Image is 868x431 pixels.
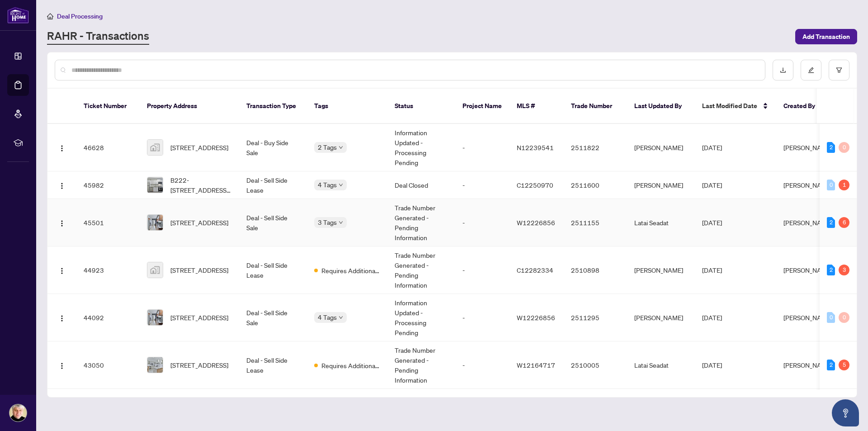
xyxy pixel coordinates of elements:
span: down [339,145,343,150]
td: Deal Closed [387,171,455,199]
div: 2 [827,217,835,228]
img: Logo [58,267,66,275]
span: W12226856 [517,218,555,227]
td: 2511155 [564,199,627,246]
td: [PERSON_NAME] [627,294,695,341]
button: download [773,60,793,81]
img: Logo [58,220,66,227]
span: B222-[STREET_ADDRESS][PERSON_NAME] [170,175,232,195]
span: 4 Tags [318,180,337,190]
button: Logo [55,140,69,155]
span: [DATE] [702,313,722,322]
td: Trade Number Generated - Pending Information [387,199,455,246]
td: [PERSON_NAME] [627,124,695,171]
div: 0 [827,180,835,190]
span: Requires Additional Docs [321,360,380,370]
img: thumbnail-img [147,357,163,373]
div: 1 [839,180,849,190]
button: Logo [55,310,69,325]
td: Information Updated - Processing Pending [387,124,455,171]
div: 2 [827,142,835,153]
td: 44092 [76,294,140,341]
td: 45982 [76,171,140,199]
th: Created By [776,89,830,124]
div: 0 [827,312,835,323]
button: Logo [55,178,69,192]
td: Information Updated - Processing Pending [387,294,455,341]
td: 2511295 [564,294,627,341]
span: 3 Tags [318,217,337,227]
span: W12164717 [517,361,555,369]
button: Logo [55,358,69,372]
span: [STREET_ADDRESS] [170,142,228,152]
td: Deal - Sell Side Lease [239,171,307,199]
td: 2510898 [564,246,627,294]
span: Last Modified Date [702,101,757,111]
span: [DATE] [702,361,722,369]
td: [PERSON_NAME] [627,246,695,294]
div: 0 [839,142,849,153]
span: edit [808,67,814,73]
td: 2511822 [564,124,627,171]
td: Deal - Sell Side Sale [239,199,307,246]
th: Status [387,89,455,124]
span: [STREET_ADDRESS] [170,360,228,370]
div: 2 [827,360,835,370]
span: Requires Additional Docs [321,265,380,275]
span: C12282334 [517,266,553,274]
td: - [455,246,509,294]
td: 46628 [76,124,140,171]
img: Logo [58,182,66,189]
button: Logo [55,215,69,230]
button: Logo [55,263,69,277]
button: Open asap [832,399,859,426]
td: Deal - Sell Side Sale [239,294,307,341]
td: Trade Number Generated - Pending Information [387,246,455,294]
span: [PERSON_NAME] [783,181,832,189]
span: [DATE] [702,218,722,227]
img: thumbnail-img [147,177,163,193]
td: Latai Seadat [627,199,695,246]
td: 44923 [76,246,140,294]
td: - [455,124,509,171]
td: - [455,294,509,341]
td: Latai Seadat [627,341,695,389]
th: Property Address [140,89,239,124]
span: 4 Tags [318,312,337,322]
td: Deal - Sell Side Lease [239,341,307,389]
td: 2510005 [564,341,627,389]
span: down [339,220,343,225]
span: [PERSON_NAME] [783,143,832,152]
img: logo [7,7,29,24]
td: 43050 [76,341,140,389]
td: Trade Number Generated - Pending Information [387,341,455,389]
span: [PERSON_NAME] [783,313,832,322]
td: Deal - Buy Side Sale [239,124,307,171]
img: Logo [58,145,66,152]
th: MLS # [509,89,564,124]
span: [DATE] [702,181,722,189]
span: [STREET_ADDRESS] [170,218,228,227]
div: 3 [839,265,849,275]
th: Tags [307,89,387,124]
th: Last Modified Date [695,89,776,124]
td: [PERSON_NAME] [627,171,695,199]
div: 2 [827,265,835,275]
span: 2 Tags [318,142,337,152]
img: Profile Icon [9,404,27,422]
div: 0 [839,312,849,323]
span: [PERSON_NAME] [783,218,832,227]
span: [STREET_ADDRESS] [170,265,228,275]
span: [DATE] [702,266,722,274]
span: [PERSON_NAME] [783,361,832,369]
span: down [339,315,343,320]
td: 2511600 [564,171,627,199]
th: Project Name [455,89,509,124]
span: Add Transaction [802,29,850,44]
img: thumbnail-img [147,262,163,278]
img: thumbnail-img [147,140,163,155]
span: down [339,183,343,187]
div: 6 [839,217,849,228]
span: C12250970 [517,181,553,189]
td: - [455,199,509,246]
